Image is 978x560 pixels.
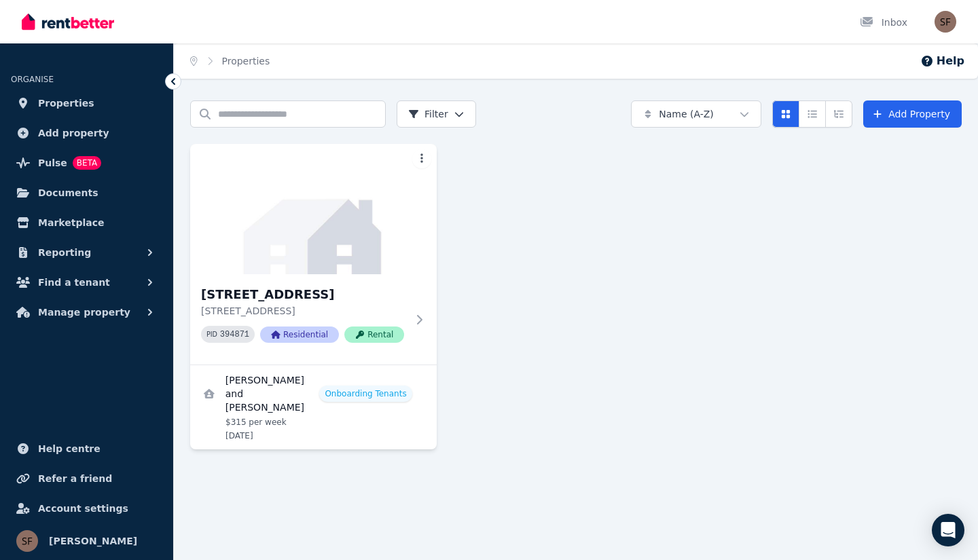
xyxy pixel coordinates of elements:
h3: [STREET_ADDRESS] [201,285,407,304]
a: Add property [11,119,162,147]
img: 3 North St, Bermagui [190,144,437,274]
button: Help [920,53,964,69]
a: PulseBETA [11,149,162,176]
div: View options [772,100,852,128]
button: Reporting [11,239,162,266]
span: BETA [73,156,101,170]
button: More options [412,149,431,168]
img: Scott Ferguson [16,530,38,552]
span: Filter [408,107,448,121]
a: 3 North St, Bermagui[STREET_ADDRESS][STREET_ADDRESS]PID 394871ResidentialRental [190,144,437,365]
span: Add property [38,125,109,141]
a: Properties [11,90,162,117]
button: Card view [772,100,799,128]
span: Account settings [38,500,128,517]
button: Expanded list view [825,100,852,128]
button: Manage property [11,299,162,326]
span: Residential [260,326,339,343]
span: Pulse [38,155,67,171]
a: Marketplace [11,209,162,236]
a: Account settings [11,495,162,522]
span: [PERSON_NAME] [49,533,137,549]
span: Marketplace [38,214,104,231]
span: Manage property [38,304,130,320]
span: Rental [344,326,404,343]
a: Documents [11,179,162,206]
div: Inbox [860,16,907,29]
nav: Breadcrumb [174,43,286,79]
a: Help centre [11,435,162,462]
span: Find a tenant [38,274,110,291]
small: PID [206,331,217,338]
code: 394871 [220,330,249,339]
img: RentBetter [22,12,114,32]
div: Open Intercom Messenger [932,514,964,546]
span: Refer a friend [38,470,112,487]
span: Documents [38,185,98,201]
a: Add Property [863,100,962,128]
span: Help centre [38,441,101,457]
span: Properties [38,95,94,111]
span: ORGANISE [11,75,54,84]
span: Name (A-Z) [659,107,714,121]
p: [STREET_ADDRESS] [201,304,407,318]
button: Filter [397,100,476,128]
a: Properties [222,56,270,67]
button: Compact list view [799,100,826,128]
a: View details for Jack Seymour and Cameron Krenkels [190,365,437,449]
button: Name (A-Z) [631,100,761,128]
img: Scott Ferguson [935,11,956,33]
span: Reporting [38,244,91,261]
a: Refer a friend [11,465,162,492]
button: Find a tenant [11,269,162,296]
